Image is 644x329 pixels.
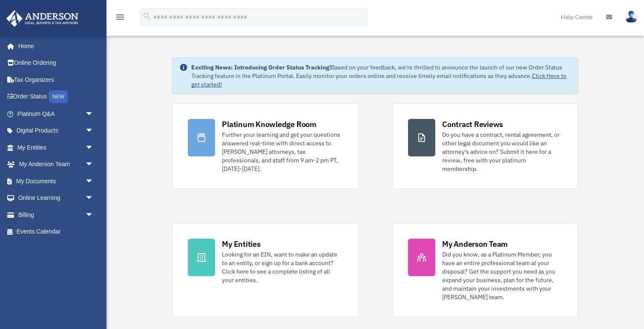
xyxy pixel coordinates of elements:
i: search [142,12,152,21]
div: NEW [49,90,68,103]
a: Digital Productsarrow_drop_down [6,122,106,139]
div: My Entities [222,239,260,249]
div: Looking for an EIN, want to make an update to an entity, or sign up for a bank account? Click her... [222,250,342,284]
a: My Anderson Team Did you know, as a Platinum Member, you have an entire professional team at your... [392,223,578,317]
div: Based on your feedback, we're thrilled to announce the launch of our new Order Status Tracking fe... [191,63,571,89]
a: Billingarrow_drop_down [6,206,106,223]
a: Online Learningarrow_drop_down [6,190,106,207]
strong: Exciting News: Introducing Order Status Tracking! [191,63,331,71]
a: My Anderson Teamarrow_drop_down [6,156,106,173]
a: Online Ordering [6,55,106,72]
a: My Documentsarrow_drop_down [6,173,106,190]
img: User Pic [625,11,638,23]
a: Events Calendar [6,223,106,240]
a: Contract Reviews Do you have a contract, rental agreement, or other legal document you would like... [392,103,578,189]
a: Tax Organizers [6,71,106,88]
div: Contract Reviews [442,119,503,130]
a: My Entities Looking for an EIN, want to make an update to an entity, or sign up for a bank accoun... [172,223,358,317]
a: Platinum Q&Aarrow_drop_down [6,105,106,122]
span: arrow_drop_down [85,206,102,224]
span: arrow_drop_down [85,173,102,190]
span: arrow_drop_down [85,122,102,140]
a: menu [115,15,125,22]
div: Do you have a contract, rental agreement, or other legal document you would like an attorney's ad... [442,130,563,173]
a: Order StatusNEW [6,88,106,106]
a: Home [6,38,102,55]
i: menu [115,12,125,22]
span: arrow_drop_down [85,190,102,207]
span: arrow_drop_down [85,139,102,156]
div: Did you know, as a Platinum Member, you have an entire professional team at your disposal? Get th... [442,250,563,301]
span: arrow_drop_down [85,156,102,173]
img: Anderson Advisors Platinum Portal [4,10,81,27]
span: arrow_drop_down [85,105,102,123]
a: Platinum Knowledge Room Further your learning and get your questions answered real-time with dire... [172,103,358,189]
a: My Entitiesarrow_drop_down [6,139,106,156]
div: Further your learning and get your questions answered real-time with direct access to [PERSON_NAM... [222,130,342,173]
div: My Anderson Team [442,239,508,249]
a: Click Here to get started! [191,72,566,88]
div: Platinum Knowledge Room [222,119,316,130]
